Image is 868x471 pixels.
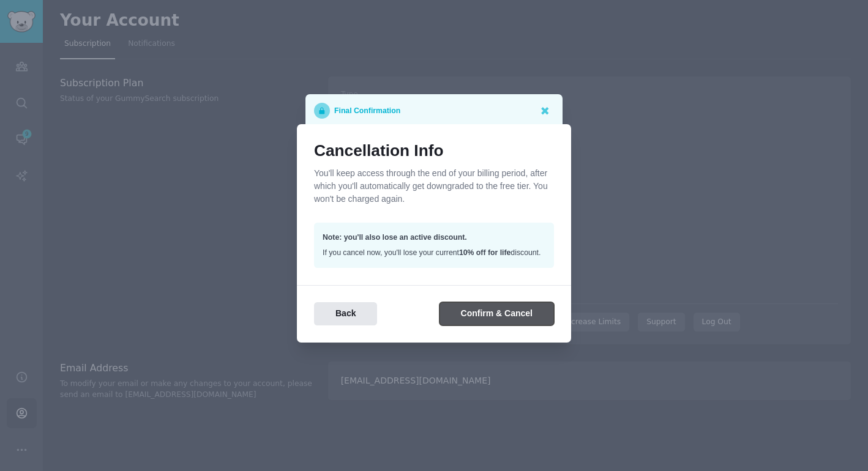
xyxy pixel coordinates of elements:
p: You'll keep access through the end of your billing period, after which you'll automatically get d... [314,167,554,206]
div: If you cancel now, you'll lose your current discount. [314,223,554,268]
h1: Cancellation Info [314,141,554,161]
p: Final Confirmation [334,103,400,119]
button: Confirm & Cancel [440,302,554,326]
span: 10% off for life [459,248,511,257]
p: Note: you'll also lose an active discount. [323,231,545,244]
button: Back [314,302,377,326]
